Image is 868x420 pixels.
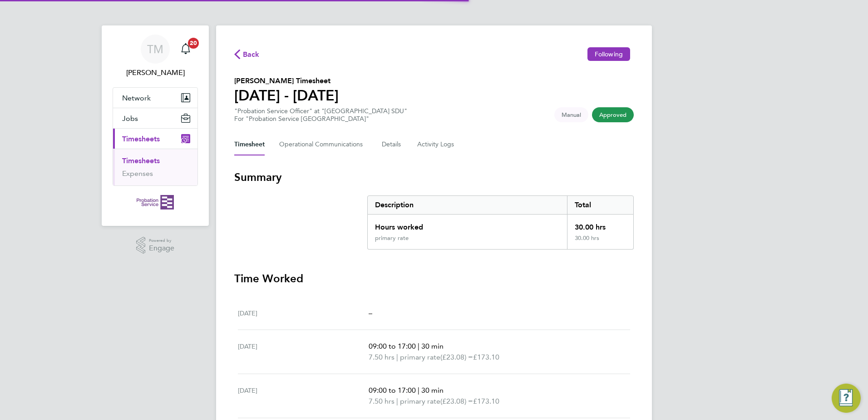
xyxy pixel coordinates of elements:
span: (£23.08) = [440,353,473,361]
button: Details [382,134,403,155]
a: Timesheets [122,156,160,165]
div: 30.00 hrs [567,215,633,235]
span: 09:00 to 17:00 [369,342,416,350]
div: Summary [367,195,634,250]
span: This timesheet was manually created. [554,107,588,122]
button: Timesheet [234,134,265,155]
span: 30 min [421,386,444,395]
span: 7.50 hrs [369,397,395,405]
span: | [396,397,398,405]
span: primary rate [400,396,440,407]
button: Activity Logs [417,134,455,155]
span: | [418,386,419,395]
div: "Probation Service Officer" at "[GEOGRAPHIC_DATA] SDU" [234,107,407,123]
span: primary rate [400,352,440,363]
button: Network [113,88,197,108]
a: 20 [177,35,195,64]
span: Back [243,49,260,60]
h3: Time Worked [234,271,634,286]
button: Back [234,48,260,60]
span: Following [595,50,623,58]
span: This timesheet has been approved. [592,107,634,122]
a: TM[PERSON_NAME] [113,35,198,78]
h2: [PERSON_NAME] Timesheet [234,75,339,86]
span: £173.10 [473,353,499,361]
nav: Main navigation [102,25,209,226]
span: (£23.08) = [440,397,473,405]
span: Timesheets [122,135,160,143]
a: Go to home page [113,195,198,210]
span: Powered by [149,237,174,245]
button: Operational Communications [279,134,367,155]
div: [DATE] [238,385,369,407]
button: Jobs [113,108,197,128]
span: – [369,309,372,317]
span: £173.10 [473,397,499,405]
button: Following [587,47,630,61]
div: Hours worked [368,215,567,235]
div: [DATE] [238,341,369,363]
a: Expenses [122,169,153,178]
span: | [418,342,419,350]
div: 30.00 hrs [567,235,633,249]
div: [DATE] [238,308,369,319]
span: 7.50 hrs [369,353,395,361]
div: Total [567,196,633,214]
div: For "Probation Service [GEOGRAPHIC_DATA]" [234,115,407,123]
button: Timesheets [113,129,197,149]
span: TM [147,43,163,55]
a: Powered byEngage [136,237,175,254]
div: primary rate [375,235,409,242]
span: Jobs [122,114,138,123]
div: Timesheets [113,149,197,185]
span: Tracey Monteith [113,67,198,78]
span: 30 min [421,342,444,350]
span: | [396,353,398,361]
button: Engage Resource Center [832,384,861,413]
img: probationservice-logo-retina.png [137,195,173,210]
span: 20 [188,38,199,49]
div: Description [368,196,567,214]
span: Engage [149,245,174,252]
h3: Summary [234,170,634,185]
span: 09:00 to 17:00 [369,386,416,395]
h1: [DATE] - [DATE] [234,86,339,105]
span: Network [122,94,151,102]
